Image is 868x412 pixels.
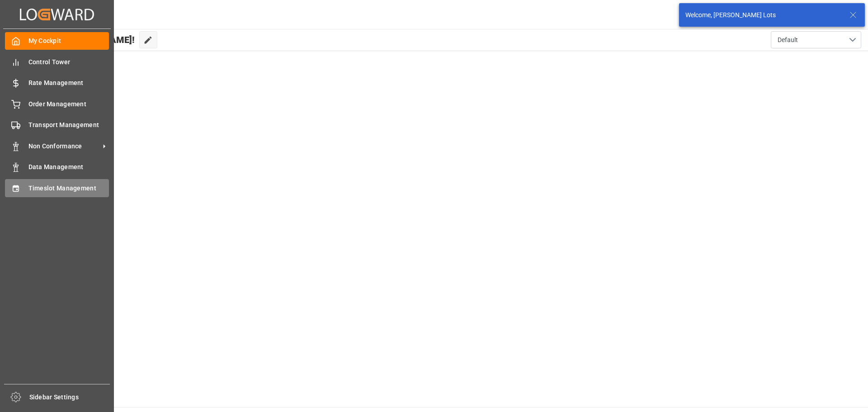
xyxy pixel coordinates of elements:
[29,393,110,402] span: Sidebar Settings
[778,35,798,45] span: Default
[28,57,109,67] span: Control Tower
[685,10,841,20] div: Welcome, [PERSON_NAME] Lots
[5,53,109,71] a: Control Tower
[28,120,109,130] span: Transport Management
[5,74,109,92] a: Rate Management
[28,162,109,172] span: Data Management
[28,142,100,151] span: Non Conformance
[28,36,109,46] span: My Cockpit
[38,31,135,48] span: Hello [PERSON_NAME]!
[5,158,109,176] a: Data Management
[28,78,109,88] span: Rate Management
[5,95,109,113] a: Order Management
[28,184,109,193] span: Timeslot Management
[771,31,861,48] button: open menu
[5,32,109,50] a: My Cockpit
[28,99,109,109] span: Order Management
[5,116,109,134] a: Transport Management
[5,179,109,197] a: Timeslot Management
